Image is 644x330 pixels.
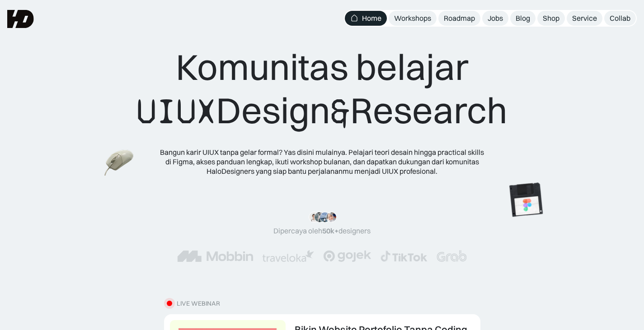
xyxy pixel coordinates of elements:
div: LIVE WEBINAR [177,300,220,307]
span: UIUX [136,90,216,133]
div: Shop [543,14,559,23]
div: Roadmap [444,14,475,23]
a: Shop [537,11,565,26]
a: Workshops [389,11,437,26]
div: Jobs [488,14,503,23]
div: Service [572,14,597,23]
div: Komunitas belajar Design Research [136,45,508,133]
span: & [330,90,350,133]
div: Blog [516,14,530,23]
a: Jobs [482,11,508,26]
a: Roadmap [438,11,480,26]
div: Collab [610,14,630,23]
div: Home [362,14,381,23]
a: Home [345,11,387,26]
a: Blog [510,11,536,26]
div: Bangun karir UIUX tanpa gelar formal? Yas disini mulainya. Pelajari teori desain hingga practical... [160,148,485,176]
div: Dipercaya oleh designers [273,226,371,236]
div: Workshops [394,14,431,23]
a: Collab [604,11,636,26]
span: 50k+ [322,226,338,235]
a: Service [567,11,602,26]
